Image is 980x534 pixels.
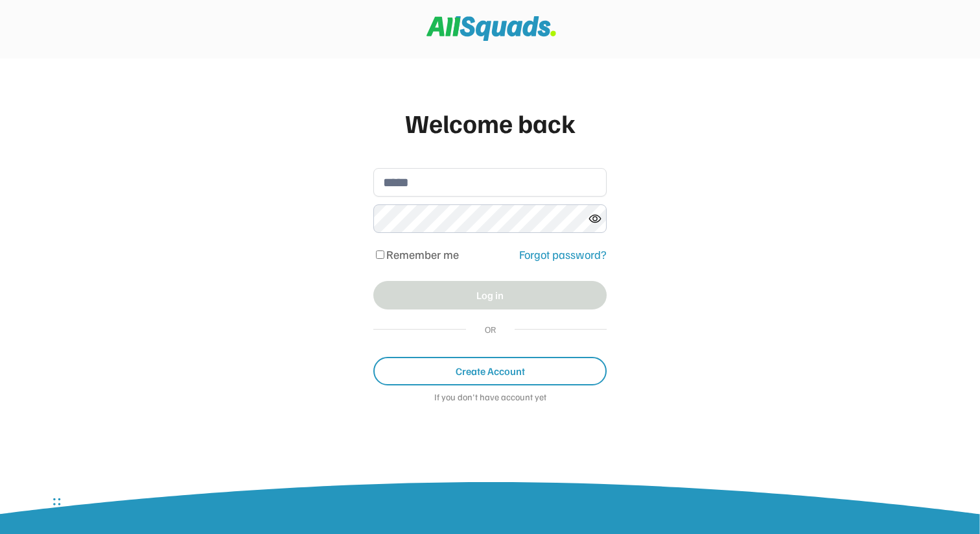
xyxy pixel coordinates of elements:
div: OR [479,322,502,336]
div: Welcome back [373,103,607,142]
div: Forgot password? [519,246,607,263]
div: If you don't have account yet [373,392,607,405]
button: Log in [373,281,607,309]
img: Squad%20Logo.svg [426,16,556,41]
button: Create Account [373,357,607,385]
label: Remember me [386,247,459,261]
